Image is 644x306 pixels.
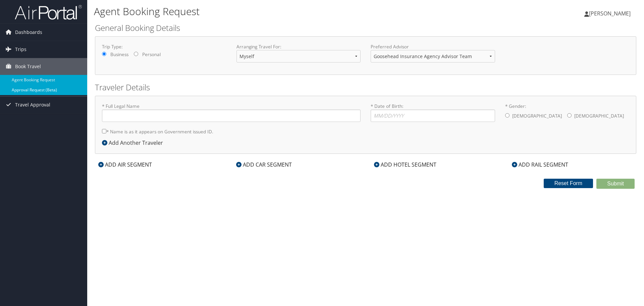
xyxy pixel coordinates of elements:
label: * Date of Birth: [371,103,495,122]
button: Reset Form [544,179,593,188]
label: * Full Legal Name [102,103,361,122]
div: ADD RAIL SEGMENT [508,161,572,169]
span: Travel Approval [15,96,50,113]
label: Business [110,51,128,58]
label: [DEMOGRAPHIC_DATA] [512,110,562,122]
span: Book Travel [15,58,41,75]
label: * Gender: [505,103,630,123]
h2: General Booking Details [95,22,636,34]
h2: Traveler Details [95,82,636,93]
label: [DEMOGRAPHIC_DATA] [574,110,624,122]
div: ADD AIR SEGMENT [95,161,155,169]
input: * Full Legal Name [102,110,361,122]
div: ADD CAR SEGMENT [233,161,295,169]
button: Submit [596,179,635,189]
label: * Name is as it appears on Government issued ID. [102,125,213,138]
label: Trip Type: [102,43,226,50]
input: * Date of Birth: [371,110,495,122]
input: * Gender:[DEMOGRAPHIC_DATA][DEMOGRAPHIC_DATA] [505,113,509,118]
h1: Agent Booking Request [94,4,456,18]
input: * Gender:[DEMOGRAPHIC_DATA][DEMOGRAPHIC_DATA] [567,113,572,118]
span: Dashboards [15,24,42,41]
input: * Name is as it appears on Government issued ID. [102,129,106,133]
label: Arranging Travel For: [236,43,361,50]
div: Add Another Traveler [102,139,166,147]
div: ADD HOTEL SEGMENT [371,161,440,169]
label: Personal [142,51,161,58]
span: [PERSON_NAME] [589,10,631,17]
img: airportal-logo.png [15,4,82,20]
span: Trips [15,41,26,58]
a: [PERSON_NAME] [584,3,637,24]
label: Preferred Advisor [371,43,495,50]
